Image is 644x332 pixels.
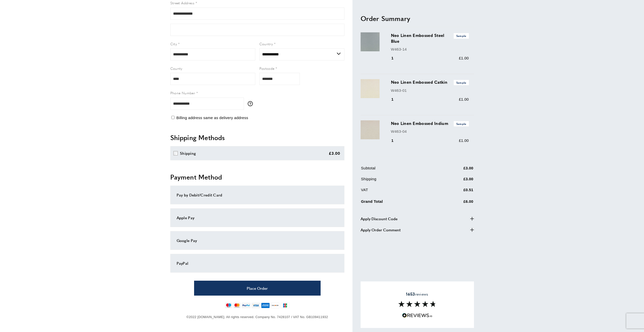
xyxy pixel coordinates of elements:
img: american-express [261,303,270,308]
span: Country [259,41,273,46]
h2: Shipping Methods [170,133,344,142]
img: maestro [225,303,232,308]
span: Sample [454,121,469,126]
div: Pay by Debit/Credit Card [177,192,338,198]
td: Grand Total [361,197,438,208]
img: discover [271,303,280,308]
td: £0.51 [439,187,473,196]
td: £3.00 [439,176,473,186]
img: Neo Linen Embossed Indium [361,120,380,139]
span: £1.00 [459,138,469,142]
h3: Neo Linen Embossed Indium [391,120,469,126]
img: visa [252,303,260,308]
h2: Order Summary [361,14,474,23]
span: ©2022 [DOMAIN_NAME]. All rights reserved. Company No. 7428107 / VAT No. GB109411932 [186,315,328,319]
img: Reviews.io 5 stars [402,313,432,318]
button: Place Order [194,281,321,296]
img: Neo Linen Embossed Catkin [361,79,380,98]
span: Billing address same as delivery address [176,116,248,120]
span: Apply Discount Code [361,216,398,222]
img: mastercard [233,303,241,308]
p: W463-14 [391,46,469,52]
td: £6.00 [439,197,473,208]
h3: Neo Linen Embossed Catkin [391,79,469,85]
td: Shipping [361,176,438,186]
div: Google Pay [177,237,338,244]
span: Sample [454,80,469,85]
div: Apple Pay [177,215,338,221]
div: 1 [391,55,401,61]
p: W463-04 [391,128,469,135]
img: paypal [242,303,251,308]
div: Shipping [180,150,196,156]
span: £1.00 [459,97,469,101]
span: Apply Order Comment [361,227,401,233]
img: Reviews section [398,301,436,307]
img: jcb [281,303,289,308]
span: County [170,66,182,71]
div: 1 [391,96,401,102]
div: 1 [391,137,401,143]
span: City [170,41,177,46]
div: PayPal [177,260,338,266]
span: Sample [454,33,469,38]
p: W463-01 [391,87,469,93]
button: More information [248,101,255,106]
span: Phone Number [170,90,195,95]
span: reviews [406,292,428,297]
td: £3.00 [439,165,473,175]
div: £3.00 [329,150,340,156]
span: Postcode [259,66,275,71]
span: Street Address [170,0,195,5]
input: Billing address same as delivery address [171,116,175,119]
strong: 1653 [406,291,415,297]
h2: Payment Method [170,172,344,182]
img: Neo Linen Embossed Steel Blue [361,32,380,51]
td: VAT [361,187,438,196]
td: Subtotal [361,165,438,175]
span: £1.00 [459,56,469,60]
h3: Neo Linen Embossed Steel Blue [391,32,469,44]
